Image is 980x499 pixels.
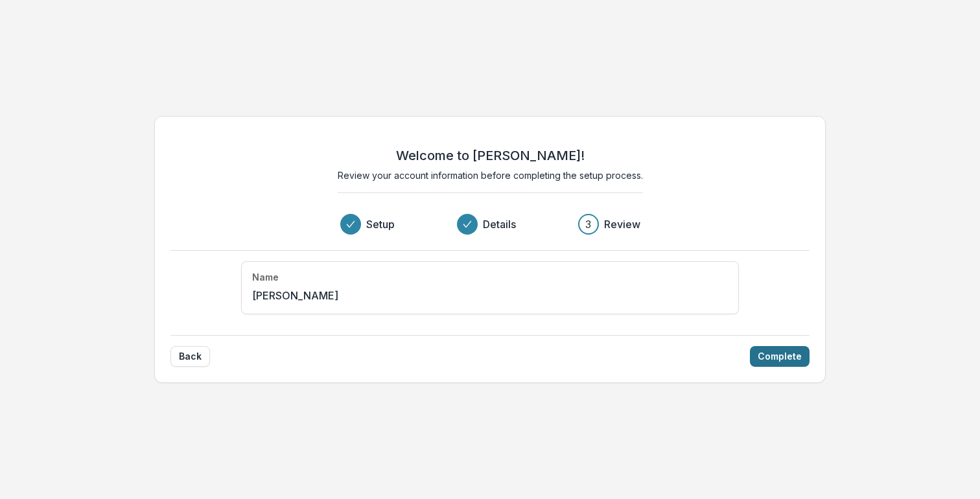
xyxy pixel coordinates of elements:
[483,216,516,232] h3: Details
[252,272,279,283] h4: Name
[750,346,810,367] button: Complete
[604,216,640,232] h3: Review
[340,214,640,235] div: Progress
[170,346,210,367] button: Back
[396,148,585,163] h2: Welcome to [PERSON_NAME]!
[338,168,643,182] p: Review your account information before completing the setup process.
[366,216,395,232] h3: Setup
[585,216,591,232] div: 3
[252,288,338,303] p: [PERSON_NAME]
